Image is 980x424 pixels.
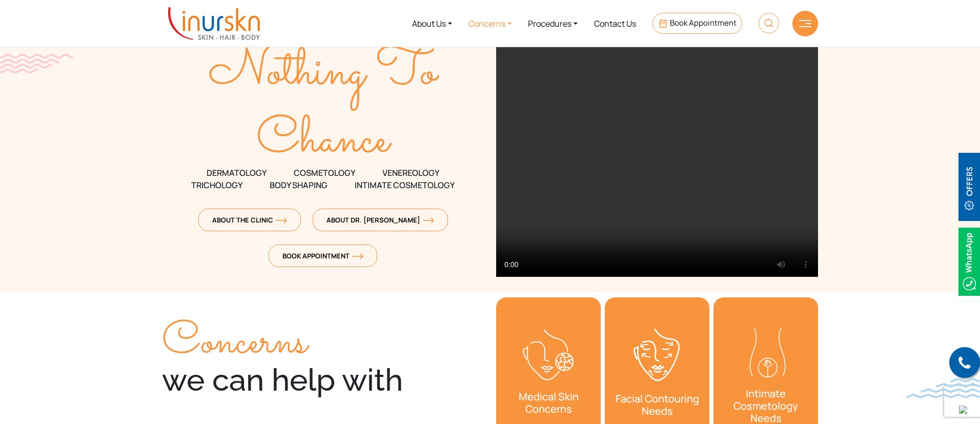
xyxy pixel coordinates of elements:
[586,4,644,43] a: Contact Us
[162,323,484,398] div: we can help with
[523,329,574,381] img: Concerns-icon1
[270,179,328,191] span: Body Shaping
[759,13,779,33] img: HeaderSearch
[423,217,434,224] img: orange-arrow
[191,179,242,191] span: TRICHOLOGY
[906,378,980,398] img: bluewave
[520,4,586,43] a: Procedures
[496,386,601,420] h3: Medical Skin Concerns
[276,217,287,224] img: orange-arrow
[212,215,287,225] span: About The Clinic
[799,20,811,27] img: hamLine.svg
[605,388,709,422] h3: Facial Contouring Needs
[460,4,520,43] a: Concerns
[207,167,267,179] span: DERMATOLOGY
[382,167,439,179] span: VENEREOLOGY
[269,245,377,267] a: Book Appointmentorange-arrow
[162,309,307,377] span: Concerns
[168,7,260,40] img: inurskn-logo
[352,253,363,259] img: orange-arrow
[326,215,434,225] span: About Dr. [PERSON_NAME]
[740,320,791,377] img: Intimate-dermat-concerns
[958,228,980,296] img: Whatsappicon
[958,153,980,221] img: offerBt
[670,17,737,28] span: Book Appointment
[294,167,355,179] span: COSMETOLOGY
[209,35,440,111] text: Nothing To
[959,406,967,414] img: up-blue-arrow.svg
[282,251,363,260] span: Book Appointment
[257,103,393,179] text: Chance
[198,209,301,231] a: About The Clinicorange-arrow
[958,255,980,266] a: Whatsappicon
[313,209,448,231] a: About Dr. [PERSON_NAME]orange-arrow
[404,4,460,43] a: About Us
[652,13,742,34] a: Book Appointment
[355,179,455,191] span: Intimate Cosmetology
[631,327,683,382] img: Facial Contouring Needs-icon-1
